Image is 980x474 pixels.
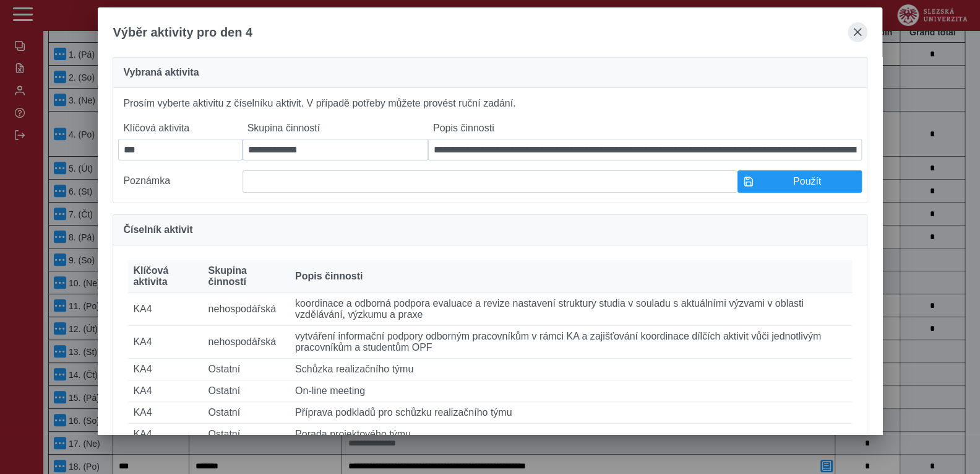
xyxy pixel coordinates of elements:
[290,293,852,326] td: koordinace a odborná podpora evaluace a revize nastavení struktury studia v souladu s aktuálními ...
[128,293,203,326] td: KA4
[128,402,203,424] td: KA4
[737,170,861,193] button: Použít
[204,424,290,445] td: Ostatní
[295,271,363,282] span: Popis činnosti
[113,88,867,203] div: Prosím vyberte aktivitu z číselníku aktivit. V případě potřeby můžete provést ruční zadání.
[204,326,290,359] td: nehospodářská
[123,68,199,77] span: Vybraná aktivita
[204,293,290,326] td: nehospodářská
[128,326,203,359] td: KA4
[128,424,203,445] td: KA4
[758,176,856,187] span: Použít
[204,380,290,402] td: Ostatní
[290,424,852,445] td: Porada projektového týmu
[290,326,852,359] td: vytváření informační podpory odborným pracovníkům v rámci KA a zajišťování koordinace dílčích akt...
[133,265,198,287] span: Klíčová aktivita
[118,118,242,139] label: Klíčová aktivita
[204,402,290,424] td: Ostatní
[204,359,290,380] td: Ostatní
[118,170,242,193] label: Poznámka
[290,402,852,424] td: Příprava podkladů pro schůzku realizačního týmu
[123,225,192,235] span: Číselník aktivit
[113,25,252,40] span: Výběr aktivity pro den 4
[290,359,852,380] td: Schůzka realizačního týmu
[243,118,428,139] label: Skupina činností
[208,265,285,287] span: Skupina činností
[290,380,852,402] td: On-line meeting
[848,22,867,42] button: close
[128,359,203,380] td: KA4
[128,380,203,402] td: KA4
[428,118,862,139] label: Popis činnosti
